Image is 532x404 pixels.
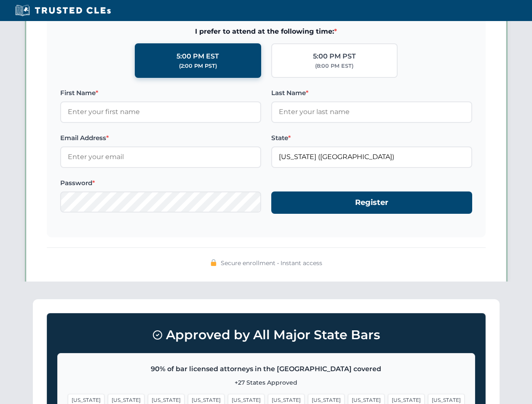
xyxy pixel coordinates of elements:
[60,101,261,122] input: Enter your first name
[60,133,261,143] label: Email Address
[210,259,217,266] img: 🔒
[60,178,261,188] label: Password
[271,101,472,122] input: Enter your last name
[313,51,356,62] div: 5:00 PM PST
[60,146,261,167] input: Enter your email
[271,146,472,167] input: Florida (FL)
[271,133,472,143] label: State
[176,51,219,62] div: 5:00 PM EST
[60,26,472,37] span: I prefer to attend at the following time:
[60,88,261,98] label: First Name
[68,364,465,375] p: 90% of bar licensed attorneys in the [GEOGRAPHIC_DATA] covered
[221,258,322,268] span: Secure enrollment • Instant access
[68,378,465,387] p: +27 States Approved
[57,324,475,346] h3: Approved by All Major State Bars
[271,88,472,98] label: Last Name
[315,62,353,70] div: (8:00 PM EST)
[179,62,217,70] div: (2:00 PM PST)
[13,4,113,17] img: Trusted CLEs
[271,191,472,214] button: Register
